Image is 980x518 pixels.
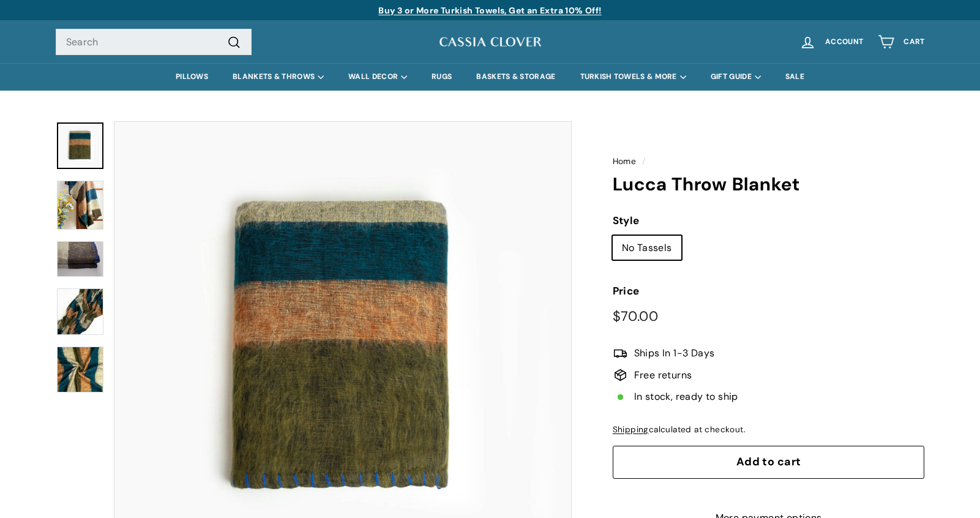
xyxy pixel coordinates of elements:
span: $70.00 [613,307,658,325]
img: Lucca Throw Blanket [57,288,103,335]
a: SALE [773,63,817,91]
span: Account [825,38,863,46]
span: In stock, ready to ship [634,389,738,405]
a: Lucca Throw Blanket [57,347,103,393]
img: Lucca Throw Blanket [57,241,103,277]
summary: BLANKETS & THROWS [220,63,336,91]
label: No Tassels [613,236,681,260]
summary: GIFT GUIDE [698,63,773,91]
summary: TURKISH TOWELS & MORE [568,63,698,91]
nav: breadcrumbs [613,155,925,168]
a: Lucca Throw Blanket [57,241,103,277]
img: Lucca Throw Blanket [57,181,103,230]
a: RUGS [419,63,464,91]
div: Primary [31,63,949,91]
summary: WALL DECOR [336,63,419,91]
span: Free returns [634,367,692,383]
div: calculated at checkout. [613,423,925,437]
span: Cart [903,38,924,46]
a: PILLOWS [163,63,220,91]
a: BASKETS & STORAGE [464,63,567,91]
span: / [639,156,648,167]
label: Price [613,283,925,299]
h1: Lucca Throw Blanket [613,175,925,195]
a: Buy 3 or More Turkish Towels, Get an Extra 10% Off! [378,5,601,16]
span: Ships In 1-3 Days [634,345,715,361]
a: Account [792,24,870,60]
img: Lucca Throw Blanket [57,347,103,392]
a: A striped throw blanket with varying shades of olive green, deep teal, mustard, and beige, with a... [57,122,103,169]
a: Shipping [613,424,649,435]
span: Add to cart [736,454,801,469]
a: Home [613,156,637,167]
input: Search [56,29,252,56]
a: Cart [870,24,932,60]
label: Style [613,212,925,229]
button: Add to cart [613,446,925,479]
